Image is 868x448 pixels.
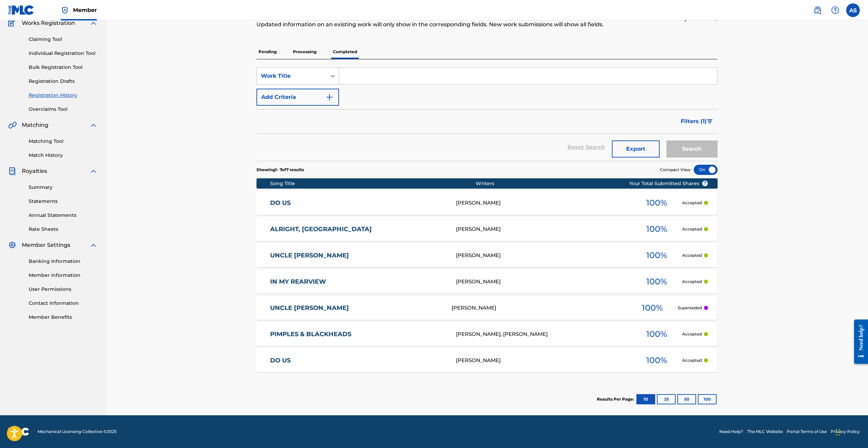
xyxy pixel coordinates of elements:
a: Portal Terms of Use [787,429,827,435]
img: expand [89,167,98,175]
a: UNCLE [PERSON_NAME] [270,252,447,259]
span: 100 % [646,197,667,209]
a: DO US [270,199,447,207]
p: Pending [256,45,279,59]
p: Showing 1 - 7 of 7 results [256,167,304,173]
div: [PERSON_NAME] [456,225,631,233]
div: [PERSON_NAME] [456,252,631,259]
img: expand [89,19,98,27]
span: 100 % [646,328,667,340]
a: Claiming Tool [29,36,98,43]
img: help [831,6,839,14]
button: 50 [677,394,696,404]
form: Search Form [256,68,718,161]
a: Need Help? [719,429,743,435]
img: 9d2ae6d4665cec9f34b9.svg [325,93,334,101]
span: Member Settings [22,241,70,249]
span: Filters ( 1 ) [681,117,707,125]
a: Rate Sheets [29,226,98,233]
span: 100 % [646,223,667,235]
img: Member Settings [8,241,16,249]
div: Writers [476,180,651,187]
button: 100 [698,394,717,404]
iframe: Resource Center [849,314,868,369]
div: Drag [836,422,840,443]
span: Compact View [660,167,691,173]
a: DO US [270,357,447,364]
p: Accepted [682,357,702,363]
img: Matching [8,121,17,129]
p: Completed [331,45,359,59]
a: UNCLE [PERSON_NAME] [270,304,442,312]
button: 25 [657,394,676,404]
a: The MLC Website [747,429,783,435]
img: search [813,6,822,14]
div: [PERSON_NAME], [PERSON_NAME] [456,330,631,338]
a: Registration Drafts [29,78,98,85]
div: [PERSON_NAME] [456,199,631,207]
p: Superseded [678,305,702,311]
span: 100 % [646,249,667,262]
button: 10 [636,394,655,404]
div: Work Title [261,72,322,80]
p: Results Per Page: [597,396,636,402]
span: Mechanical Licensing Collective © 2025 [38,429,117,435]
span: Royalties [22,167,47,175]
img: Works Registration [8,19,17,27]
div: Song Title [270,180,476,187]
a: Registration History [29,92,98,99]
div: [PERSON_NAME] [456,278,631,286]
a: Summary [29,184,98,191]
span: Works Registration [22,19,75,27]
span: ? [702,181,708,186]
a: PIMPLES & BLACKHEADS [270,330,447,338]
a: Member Information [29,272,98,279]
a: Overclaims Tool [29,106,98,113]
a: ALRIGHT, [GEOGRAPHIC_DATA] [270,225,447,233]
a: Bulk Registration Tool [29,64,98,71]
a: Statements [29,198,98,205]
a: IN MY REARVIEW [270,278,447,286]
a: Annual Statements [29,212,98,219]
img: expand [89,241,98,249]
a: Contact Information [29,300,98,307]
iframe: Chat Widget [834,415,868,448]
p: Accepted [682,252,702,258]
div: User Menu [846,3,860,17]
span: Member [73,6,97,14]
p: Accepted [682,226,702,232]
div: [PERSON_NAME] [456,357,631,364]
p: Accepted [682,331,702,337]
button: Export [612,140,660,158]
img: expand [89,121,98,129]
button: Add Criteria [256,89,339,106]
img: MLC Logo [8,5,34,15]
span: 100 % [646,354,667,367]
span: 100 % [646,275,667,288]
p: Accepted [682,200,702,206]
span: Matching [22,121,48,129]
img: filter [707,119,713,123]
a: Member Benefits [29,314,98,321]
p: Processing [291,45,319,59]
span: 100 % [642,302,663,314]
button: Filters (1) [677,113,718,130]
div: Help [828,3,842,17]
p: Updated information on an existing work will only show in the corresponding fields. New work subm... [256,20,612,29]
a: Banking Information [29,258,98,265]
a: Individual Registration Tool [29,50,98,57]
a: Privacy Policy [831,429,860,435]
img: Top Rightsholder [61,6,69,14]
span: Your Total Submitted Shares [629,180,708,187]
a: Public Search [811,3,824,17]
a: User Permissions [29,286,98,293]
a: Match History [29,152,98,159]
img: Royalties [8,167,16,175]
p: Accepted [682,279,702,285]
img: logo [8,428,29,436]
a: Matching Tool [29,138,98,145]
div: [PERSON_NAME] [452,304,627,312]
